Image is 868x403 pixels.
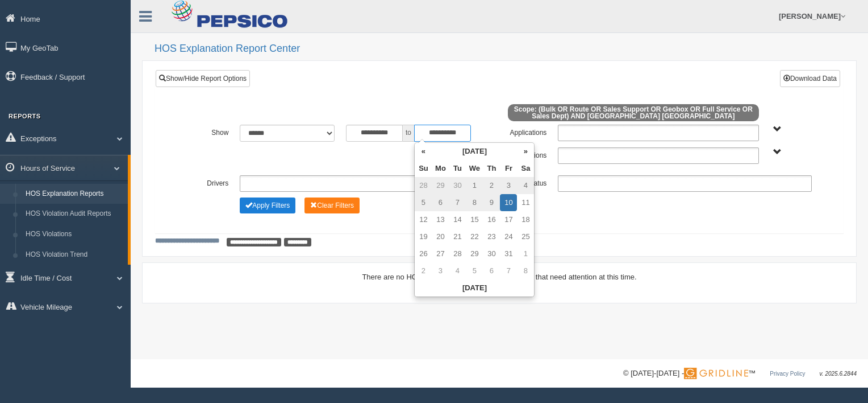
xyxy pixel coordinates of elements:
td: 13 [432,211,449,228]
th: We [466,160,483,177]
th: Su [415,160,432,177]
td: 28 [449,245,466,262]
td: 8 [517,262,534,279]
label: Show [181,125,234,138]
td: 30 [483,245,500,262]
td: 5 [466,262,483,279]
td: 2 [483,177,500,194]
label: Applications [499,125,552,138]
td: 27 [432,245,449,262]
td: 11 [517,194,534,211]
td: 4 [449,262,466,279]
td: 8 [466,194,483,211]
td: 18 [517,211,534,228]
button: Download Data [780,70,840,87]
td: 29 [432,177,449,194]
td: 17 [500,211,517,228]
button: Change Filter Options [240,198,295,213]
h2: HOS Explanation Report Center [155,43,857,55]
td: 25 [517,228,534,245]
a: HOS Violations [20,224,128,245]
div: © [DATE]-[DATE] - ™ [623,368,857,380]
td: 9 [483,194,500,211]
td: 2 [415,262,432,279]
td: 14 [449,211,466,228]
span: Scope: (Bulk OR Route OR Sales Support OR Geobox OR Full Service OR Sales Dept) AND [GEOGRAPHIC_D... [508,104,759,121]
label: Drivers [181,175,234,189]
td: 21 [449,228,466,245]
td: 1 [466,177,483,194]
td: 12 [415,211,432,228]
th: Fr [500,160,517,177]
th: Th [483,160,500,177]
td: 28 [415,177,432,194]
td: 7 [500,262,517,279]
th: [DATE] [432,143,517,160]
td: 23 [483,228,500,245]
td: 24 [500,228,517,245]
a: HOS Explanation Reports [20,184,128,204]
td: 30 [449,177,466,194]
button: Change Filter Options [304,198,360,213]
td: 1 [517,245,534,262]
a: HOS Violation Trend [20,245,128,265]
th: « [415,143,432,160]
a: Show/Hide Report Options [156,70,250,87]
td: 31 [500,245,517,262]
a: HOS Violation Audit Reports [20,204,128,224]
th: Sa [517,160,534,177]
td: 3 [432,262,449,279]
th: Mo [432,160,449,177]
td: 5 [415,194,432,211]
td: 6 [483,262,500,279]
td: 3 [500,177,517,194]
td: 7 [449,194,466,211]
td: 22 [466,228,483,245]
td: 29 [466,245,483,262]
th: » [517,143,534,160]
span: to [403,125,414,142]
td: 6 [432,194,449,211]
td: 19 [415,228,432,245]
a: Privacy Policy [770,371,805,377]
td: 4 [517,177,534,194]
td: 15 [466,211,483,228]
td: 10 [500,194,517,211]
img: Gridline [684,368,748,379]
div: There are no HOS Violations or Explanation Reports that need attention at this time. [155,272,844,282]
td: 20 [432,228,449,245]
td: 16 [483,211,500,228]
span: v. 2025.6.2844 [820,371,857,377]
td: 26 [415,245,432,262]
th: Tu [449,160,466,177]
th: [DATE] [415,279,534,297]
